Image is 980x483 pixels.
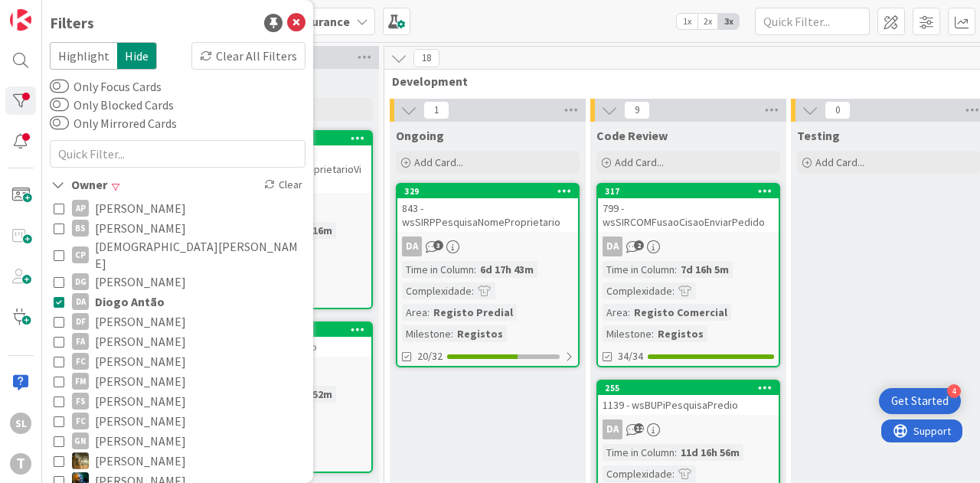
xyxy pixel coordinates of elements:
input: Quick Filter... [755,8,870,35]
div: 317799 - wsSIRCOMFusaoCisaoEnviarPedido [598,184,779,232]
img: JC [72,452,89,469]
div: Registo Comercial [630,304,731,321]
div: T [10,453,31,475]
div: AP [72,200,89,217]
div: DA [402,237,422,256]
div: DA [598,237,779,256]
span: 1 [423,101,449,119]
span: 3 [433,240,443,250]
div: DA [598,419,779,439]
span: Testing [797,128,840,143]
div: 255 [605,383,779,393]
span: 2x [697,14,718,29]
div: Complexidade [603,282,672,299]
div: FS [72,393,89,410]
div: 255 [598,381,779,395]
span: [PERSON_NAME] [95,218,186,238]
div: 317 [605,186,779,197]
button: FC [PERSON_NAME] [54,411,302,431]
a: 317799 - wsSIRCOMFusaoCisaoEnviarPedidoDATime in Column:7d 16h 5mComplexidade:Area:Registo Comerc... [596,183,780,367]
span: Code Review [596,128,668,143]
span: : [628,304,630,321]
button: Only Mirrored Cards [50,116,69,131]
div: FA [72,333,89,350]
div: DF [72,313,89,330]
span: : [472,282,474,299]
span: [PERSON_NAME] [95,331,186,351]
span: Ongoing [396,128,444,143]
div: 329843 - wsSIRPPesquisaNomeProprietario [397,184,578,232]
span: 1x [677,14,697,29]
div: DG [72,273,89,290]
span: 3x [718,14,739,29]
button: DG [PERSON_NAME] [54,272,302,292]
input: Quick Filter... [50,140,305,168]
div: 799 - wsSIRCOMFusaoCisaoEnviarPedido [598,198,779,232]
span: [PERSON_NAME] [95,312,186,331]
span: 12 [634,423,644,433]
div: Registos [453,325,507,342]
span: 20/32 [417,348,443,364]
div: 1139 - wsBUPiPesquisaPredio [598,395,779,415]
div: Open Get Started checklist, remaining modules: 4 [879,388,961,414]
div: Complexidade [603,465,672,482]
span: 2 [634,240,644,250]
button: FA [PERSON_NAME] [54,331,302,351]
div: SL [10,413,31,434]
div: 7d 16h 5m [677,261,733,278]
button: JC [PERSON_NAME] [54,451,302,471]
span: [PERSON_NAME] [95,431,186,451]
button: GN [PERSON_NAME] [54,431,302,451]
div: 6d 17h 43m [476,261,537,278]
div: DA [603,237,622,256]
div: DA [397,237,578,256]
span: : [672,282,675,299]
span: Add Card... [815,155,864,169]
div: Time in Column [603,444,675,461]
label: Only Mirrored Cards [50,114,177,132]
div: 11d 16h 56m [677,444,743,461]
span: [PERSON_NAME] [95,391,186,411]
label: Only Blocked Cards [50,96,174,114]
button: CP [DEMOGRAPHIC_DATA][PERSON_NAME] [54,238,302,272]
span: Add Card... [414,155,463,169]
div: 329 [397,184,578,198]
div: GN [72,432,89,449]
div: Time in Column [603,261,675,278]
button: AP [PERSON_NAME] [54,198,302,218]
span: [PERSON_NAME] [95,411,186,431]
div: 329 [404,186,578,197]
span: 34/34 [618,348,643,364]
div: DA [603,419,622,439]
span: : [675,444,677,461]
span: [DEMOGRAPHIC_DATA][PERSON_NAME] [95,238,302,272]
div: 317 [598,184,779,198]
img: Visit kanbanzone.com [10,9,31,31]
button: Only Blocked Cards [50,97,69,113]
div: Time in Column [402,261,474,278]
span: [PERSON_NAME] [95,351,186,371]
div: 2551139 - wsBUPiPesquisaPredio [598,381,779,415]
span: Support [32,2,70,21]
div: BS [72,220,89,237]
div: Area [402,304,427,321]
div: Area [603,304,628,321]
div: CP [72,246,89,263]
span: : [427,304,430,321]
div: Clear All Filters [191,42,305,70]
span: : [474,261,476,278]
div: Milestone [402,325,451,342]
div: 4 [947,384,961,398]
button: Only Focus Cards [50,79,69,94]
span: Highlight [50,42,117,70]
span: 9 [624,101,650,119]
span: : [672,465,675,482]
label: Only Focus Cards [50,77,162,96]
div: FM [72,373,89,390]
div: 843 - wsSIRPPesquisaNomeProprietario [397,198,578,232]
div: Owner [50,175,109,194]
div: DA [72,293,89,310]
button: FC [PERSON_NAME] [54,351,302,371]
div: Complexidade [402,282,472,299]
button: BS [PERSON_NAME] [54,218,302,238]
